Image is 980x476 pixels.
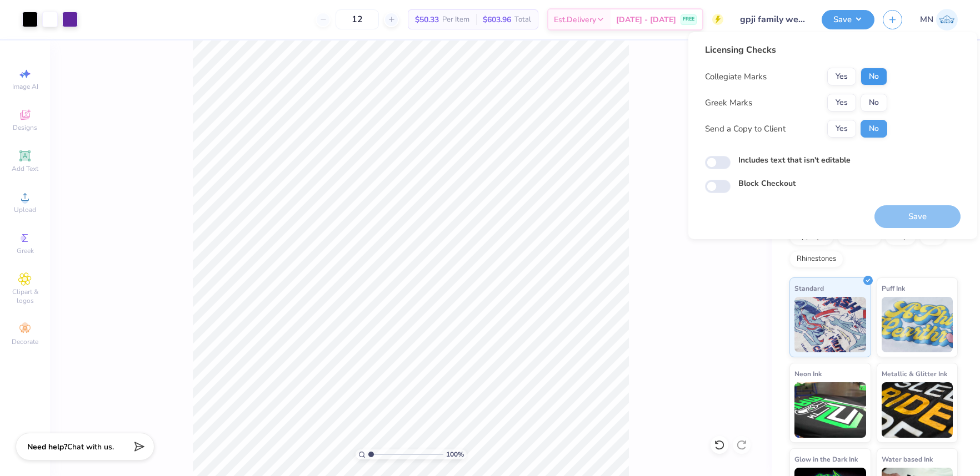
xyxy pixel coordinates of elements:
div: Rhinestones [789,251,843,267]
div: Collegiate Marks [705,70,767,83]
span: Total [514,14,531,26]
div: Greek Marks [705,97,752,109]
img: Neon Ink [794,382,866,438]
span: Chat with us. [67,442,114,452]
span: Water based Ink [882,453,933,465]
label: Block Checkout [738,178,796,189]
span: Metallic & Glitter Ink [882,368,947,379]
button: Yes [827,120,856,138]
span: Add Text [12,164,38,173]
span: MN [920,13,933,26]
input: Untitled Design [732,8,813,31]
img: Standard [794,297,866,352]
img: Puff Ink [882,297,953,352]
div: Licensing Checks [705,43,887,57]
span: Est. Delivery [554,14,596,26]
button: Save [822,10,874,29]
img: Mark Navarro [936,9,958,31]
span: Neon Ink [794,368,822,379]
strong: Need help? [27,442,67,452]
button: Yes [827,94,856,112]
span: Standard [794,282,824,294]
span: Image AI [12,82,38,91]
button: No [861,120,887,138]
span: Designs [13,123,37,132]
span: [DATE] - [DATE] [616,14,676,26]
span: $603.96 [483,14,511,26]
button: No [861,94,887,112]
span: Per Item [442,14,469,26]
button: Yes [827,68,856,85]
span: FREE [683,16,694,23]
span: Greek [17,246,34,255]
span: Clipart & logos [6,287,44,305]
button: No [861,68,887,85]
span: Glow in the Dark Ink [794,453,858,465]
span: $50.33 [415,14,439,26]
label: Includes text that isn't editable [738,154,851,166]
div: Send a Copy to Client [705,123,786,135]
span: 100 % [446,449,464,459]
img: Metallic & Glitter Ink [882,382,953,438]
span: Puff Ink [882,282,905,294]
input: – – [336,9,379,29]
span: Decorate [12,337,38,346]
span: Upload [14,205,36,214]
a: MN [920,9,958,31]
